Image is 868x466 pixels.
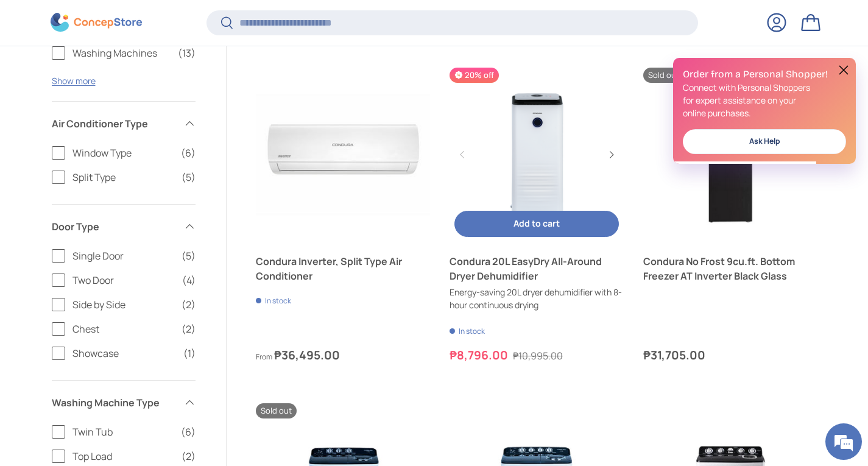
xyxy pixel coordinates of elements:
[182,170,196,185] span: (5)
[181,425,196,439] span: (6)
[643,254,817,283] a: Condura No Frost 9cu.ft. Bottom Freezer AT Inverter Black Glass
[52,75,96,86] button: Show more
[256,68,430,242] a: Condura Inverter, Split Type Air Conditioner
[72,449,174,464] span: Top Load
[72,273,175,288] span: Two Door
[683,129,846,154] a: Ask Help
[72,146,174,160] span: Window Type
[450,68,499,83] span: 20% off
[52,102,196,146] summary: Air Conditioner Type
[182,249,196,263] span: (5)
[256,254,430,283] a: Condura Inverter, Split Type Air Conditioner
[683,68,846,81] h2: Order from a Personal Shopper!
[72,322,174,336] span: Chest
[178,46,196,60] span: (13)
[52,219,176,234] span: Door Type
[450,254,624,283] a: Condura 20L EasyDry All-Around Dryer Dehumidifier
[683,81,846,119] p: Connect with Personal Shoppers for expert assistance on your online purchases.
[51,13,142,32] img: ConcepStore
[72,297,174,312] span: Side by Side
[450,68,624,242] a: Condura 20L EasyDry All-Around Dryer Dehumidifier
[72,346,176,361] span: Showcase
[181,146,196,160] span: (6)
[72,170,174,185] span: Split Type
[183,346,196,361] span: (1)
[182,297,196,312] span: (2)
[52,381,196,425] summary: Washing Machine Type
[72,425,174,439] span: Twin Tub
[182,449,196,464] span: (2)
[72,46,171,60] span: Washing Machines
[72,249,174,263] span: Single Door
[182,322,196,336] span: (2)
[52,116,176,131] span: Air Conditioner Type
[52,205,196,249] summary: Door Type
[52,395,176,410] span: Washing Machine Type
[182,273,196,288] span: (4)
[256,403,297,418] span: Sold out
[454,211,619,237] button: Add to cart
[643,68,684,83] span: Sold out
[513,217,560,229] span: Add to cart
[643,68,817,242] a: Condura No Frost 9cu.ft. Bottom Freezer AT Inverter Black Glass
